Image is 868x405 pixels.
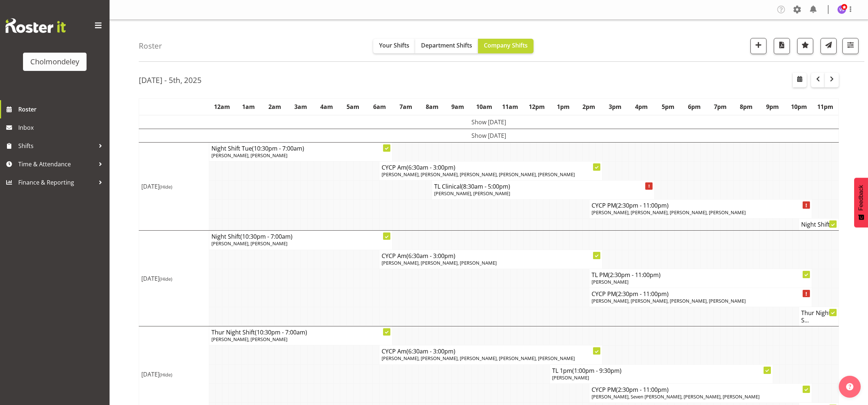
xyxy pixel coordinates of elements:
[406,252,455,260] span: (6:30am - 3:00pm)
[261,98,288,115] th: 2am
[801,221,836,228] h4: Night Shift
[139,231,209,326] td: [DATE]
[854,178,868,227] button: Feedback - Show survey
[382,164,600,171] h4: CYCP Am
[846,383,853,390] img: help-xxl-2.png
[382,348,600,355] h4: CYCP Am
[471,98,497,115] th: 10am
[160,183,172,190] span: (Hide)
[211,233,390,240] h4: Night Shift
[18,104,106,115] span: Roster
[797,38,813,54] button: Highlight an important date within the roster.
[550,98,576,115] th: 1pm
[478,39,534,53] button: Company Shifts
[524,98,550,115] th: 12pm
[340,98,366,115] th: 5am
[211,336,287,342] span: [PERSON_NAME], [PERSON_NAME]
[421,41,472,49] span: Department Shifts
[786,98,812,115] th: 10pm
[139,129,839,142] td: Show [DATE]
[681,98,707,115] th: 6pm
[842,38,859,54] button: Filter Shifts
[160,371,172,378] span: (Hide)
[18,140,95,151] span: Shifts
[419,98,445,115] th: 8am
[415,39,478,53] button: Department Shifts
[393,98,419,115] th: 7am
[139,75,202,85] h2: [DATE] - 5th, 2025
[774,38,790,54] button: Download a PDF of the roster according to the set date range.
[592,290,810,298] h4: CYCP PM
[801,309,836,324] h4: Thur Night S...
[373,39,415,53] button: Your Shifts
[235,98,261,115] th: 1am
[837,5,846,14] img: victoria-spackman5507.jpg
[602,98,628,115] th: 3pm
[434,190,510,197] span: [PERSON_NAME], [PERSON_NAME]
[750,38,766,54] button: Add a new shift
[572,367,622,375] span: (1:00pm - 9:30pm)
[382,355,575,362] span: [PERSON_NAME], [PERSON_NAME], [PERSON_NAME], [PERSON_NAME], [PERSON_NAME]
[366,98,393,115] th: 6am
[616,290,669,298] span: (2:30pm - 11:00pm)
[821,38,837,54] button: Send a list of all shifts for the selected filtered period to all rostered employees.
[18,122,106,133] span: Inbox
[461,182,510,190] span: (8:30am - 5:00pm)
[30,56,79,67] div: Cholmondeley
[812,98,839,115] th: 11pm
[592,209,746,216] span: [PERSON_NAME], [PERSON_NAME], [PERSON_NAME], [PERSON_NAME]
[484,41,528,49] span: Company Shifts
[160,276,172,282] span: (Hide)
[793,73,807,87] button: Select a specific date within the roster.
[628,98,655,115] th: 4pm
[18,177,95,188] span: Finance & Reporting
[592,202,810,209] h4: CYCP PM
[655,98,681,115] th: 5pm
[379,41,409,49] span: Your Shifts
[858,185,864,211] span: Feedback
[616,386,669,394] span: (2:30pm - 11:00pm)
[382,171,575,178] span: [PERSON_NAME], [PERSON_NAME], [PERSON_NAME], [PERSON_NAME], [PERSON_NAME]
[211,329,390,336] h4: Thur Night Shift
[552,367,770,374] h4: TL 1pm
[211,145,390,152] h4: Night Shift Tue
[445,98,471,115] th: 9am
[18,159,95,170] span: Time & Attendance
[592,298,746,304] span: [PERSON_NAME], [PERSON_NAME], [PERSON_NAME], [PERSON_NAME]
[252,144,304,152] span: (10:30pm - 7:00am)
[608,271,661,279] span: (2:30pm - 11:00pm)
[497,98,524,115] th: 11am
[592,386,810,393] h4: CYCP PM
[592,279,628,285] span: [PERSON_NAME]
[314,98,340,115] th: 4am
[406,163,455,171] span: (6:30am - 3:00pm)
[592,393,760,400] span: [PERSON_NAME], Seven [PERSON_NAME], [PERSON_NAME], [PERSON_NAME]
[382,252,600,260] h4: CYCP Am
[288,98,314,115] th: 3am
[139,42,162,50] h4: Roster
[139,115,839,129] td: Show [DATE]
[240,232,292,241] span: (10:30pm - 7:00am)
[209,98,235,115] th: 12am
[434,183,652,190] h4: TL Clinical
[211,152,287,159] span: [PERSON_NAME], [PERSON_NAME]
[382,260,497,266] span: [PERSON_NAME], [PERSON_NAME], [PERSON_NAME]
[139,142,209,231] td: [DATE]
[5,18,66,33] img: Rosterit website logo
[592,271,810,279] h4: TL PM
[616,201,669,209] span: (2:30pm - 11:00pm)
[707,98,734,115] th: 7pm
[552,374,589,381] span: [PERSON_NAME]
[255,328,307,336] span: (10:30pm - 7:00am)
[760,98,786,115] th: 9pm
[211,240,287,247] span: [PERSON_NAME], [PERSON_NAME]
[733,98,760,115] th: 8pm
[576,98,602,115] th: 2pm
[406,347,455,355] span: (6:30am - 3:00pm)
